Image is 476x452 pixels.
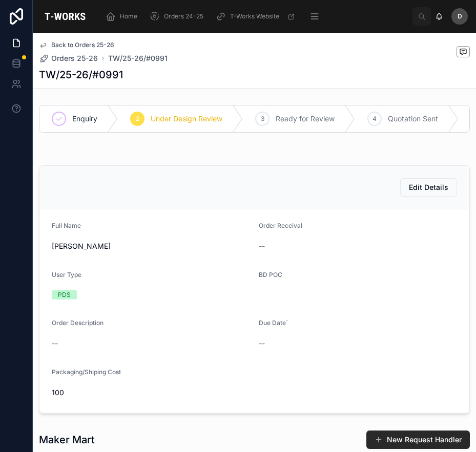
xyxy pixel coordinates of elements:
span: Full Name [52,222,81,229]
span: Orders 24-25 [164,12,203,20]
span: Under Design Review [151,114,222,124]
span: BD POC [259,271,282,278]
button: New Request Handler [366,431,470,449]
div: PDS [58,290,71,299]
span: Due Date` [259,319,288,327]
span: Order Receival [259,222,302,229]
span: Order Description [52,319,104,327]
span: [PERSON_NAME] [52,241,251,251]
span: 2 [136,115,139,123]
span: Packaging/Shiping Cost [52,368,121,376]
span: -- [52,338,58,349]
span: D [458,12,462,20]
a: Orders 25-26 [39,53,98,63]
span: 3 [261,115,264,123]
h1: TW/25-26/#0991 [39,68,123,82]
span: Orders 25-26 [51,53,98,63]
a: TW/25-26/#0991 [108,53,168,63]
span: User Type [52,271,81,278]
div: scrollable content [97,5,412,28]
span: 4 [372,115,377,123]
span: T-Works Website [230,12,279,20]
span: Enquiry [72,114,97,124]
span: Edit Details [409,182,448,192]
a: Back to Orders 25-26 [39,41,114,49]
a: T-Works Website [213,7,300,26]
h1: Maker Mart [39,433,95,447]
span: Ready for Review [276,114,335,124]
span: Home [120,12,137,20]
span: -- [259,241,265,251]
a: Home [102,7,144,26]
span: -- [259,338,265,349]
img: App logo [41,8,89,25]
span: 100 [52,388,251,398]
span: Quotation Sent [388,114,438,124]
button: Edit Details [400,178,457,197]
a: Orders 24-25 [147,7,211,26]
span: Back to Orders 25-26 [51,41,114,49]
